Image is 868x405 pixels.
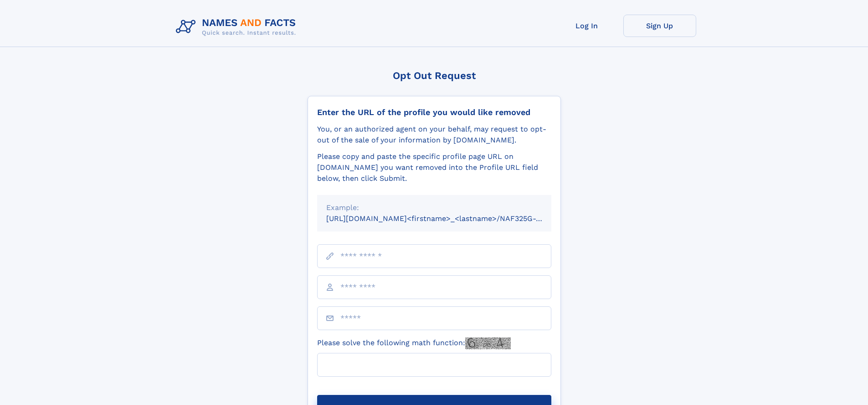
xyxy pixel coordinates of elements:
[623,15,696,37] a: Sign Up
[317,337,511,349] label: Please solve the following math function:
[326,214,569,223] small: [URL][DOMAIN_NAME]<firstname>_<lastname>/NAF325G-xxxxxxxx
[317,124,551,146] div: You, or an authorized agent on your behalf, may request to opt-out of the sale of your informatio...
[317,107,551,117] div: Enter the URL of the profile you would like removed
[326,202,542,213] div: Example:
[550,15,623,37] a: Log In
[317,151,551,184] div: Please copy and paste the specific profile page URL on [DOMAIN_NAME] you want removed into the Pr...
[172,15,303,39] img: Logo Names and Facts
[308,70,561,81] div: Opt Out Request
